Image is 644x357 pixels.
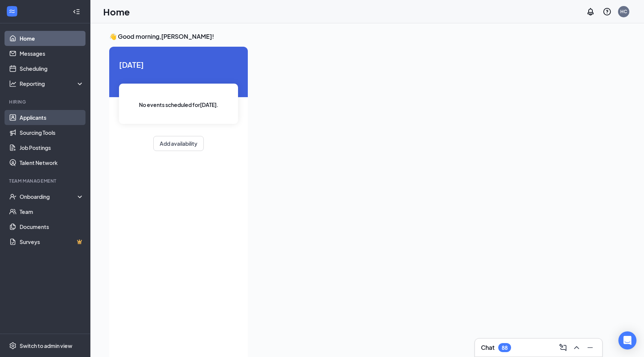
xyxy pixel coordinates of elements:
[9,178,82,184] div: Team Management
[139,101,218,109] span: No events scheduled for [DATE] .
[119,59,238,70] span: [DATE]
[20,193,78,200] div: Onboarding
[9,193,17,200] svg: UserCheck
[571,342,583,354] button: ChevronUp
[20,155,84,170] a: Talent Network
[586,7,595,16] svg: Notifications
[620,8,627,15] div: HC
[481,343,494,352] h3: Chat
[20,342,72,349] div: Switch to admin view
[502,345,508,351] div: 88
[572,343,581,352] svg: ChevronUp
[20,110,84,125] a: Applicants
[9,342,17,349] svg: Settings
[618,331,636,349] div: Open Intercom Messenger
[109,32,625,41] h3: 👋 Good morning, [PERSON_NAME] !
[20,140,84,155] a: Job Postings
[9,80,17,87] svg: Analysis
[584,342,596,354] button: Minimize
[20,204,84,219] a: Team
[20,61,84,76] a: Scheduling
[9,99,82,105] div: Hiring
[603,7,612,16] svg: QuestionInfo
[103,5,130,18] h1: Home
[20,80,84,87] div: Reporting
[73,8,80,15] svg: Collapse
[20,31,84,46] a: Home
[20,46,84,61] a: Messages
[586,343,595,352] svg: Minimize
[20,125,84,140] a: Sourcing Tools
[20,234,84,249] a: SurveysCrown
[8,8,16,15] svg: WorkstreamLogo
[559,343,568,352] svg: ComposeMessage
[20,219,84,234] a: Documents
[557,342,569,354] button: ComposeMessage
[153,136,204,151] button: Add availability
